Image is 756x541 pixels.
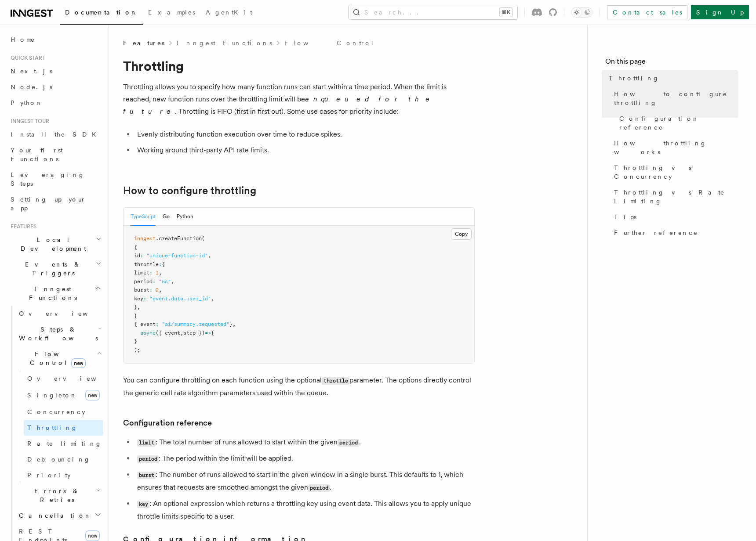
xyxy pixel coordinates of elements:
span: id [134,252,140,259]
a: Configuration reference [616,111,738,135]
button: Python [177,208,193,226]
a: Priority [24,467,103,483]
code: burst [137,472,156,479]
span: "ai/summary.requested" [162,321,229,327]
button: Toggle dark mode [571,7,592,18]
a: Flow Control [284,39,374,47]
span: => [205,330,211,336]
h1: Throttling [123,58,475,74]
button: Cancellation [15,508,103,523]
span: Priority [27,472,71,479]
button: Events & Triggers [7,256,103,281]
button: Errors & Retries [15,483,103,508]
span: inngest [134,235,156,242]
a: Inngest Functions [177,39,272,47]
span: Throttling [609,74,659,83]
span: Tips [614,213,636,221]
span: Inngest tour [7,118,49,125]
button: Flow Controlnew [15,346,103,371]
a: Sign Up [691,5,749,19]
button: Local Development [7,232,103,256]
span: .createFunction [156,235,202,242]
a: Install the SDK [7,126,103,142]
li: Working around third-party API rate limits. [134,144,475,156]
a: Leveraging Steps [7,167,103,191]
span: 1 [156,270,159,276]
span: , [171,278,174,285]
span: period [134,278,153,285]
span: Flow Control [15,350,97,367]
a: Examples [143,3,200,24]
code: period [137,455,159,463]
span: Home [11,35,35,44]
span: , [159,270,162,276]
kbd: ⌘K [500,8,512,17]
h4: On this page [605,56,738,70]
span: burst [134,287,149,293]
span: } [134,338,137,344]
span: 2 [156,287,159,293]
span: Debouncing [27,456,91,463]
span: Throttling [27,424,78,431]
span: Quick start [7,54,45,61]
span: step }) [183,330,205,336]
span: How throttling works [614,139,738,156]
span: new [71,358,86,368]
p: Throttling allows you to specify how many function runs can start within a time period. When the ... [123,81,475,118]
span: : [153,278,156,285]
span: : [140,252,143,259]
span: AgentKit [206,9,252,16]
span: , [233,321,236,327]
span: throttle [134,261,159,267]
span: , [159,287,162,293]
span: Steps & Workflows [15,325,98,343]
span: "event.data.user_id" [149,296,211,302]
span: } [134,304,137,310]
span: Cancellation [15,511,91,520]
button: Steps & Workflows [15,321,103,346]
div: Flow Controlnew [15,371,103,483]
a: Throttling [605,70,738,86]
span: new [85,530,100,541]
a: Contact sales [607,5,687,19]
span: Errors & Retries [15,487,95,504]
a: Node.js [7,79,103,95]
span: Throttling vs Rate Limiting [614,188,738,206]
span: Rate limiting [27,440,102,447]
a: How throttling works [611,135,738,160]
span: : [156,321,159,327]
span: Overview [27,375,118,382]
span: Features [123,39,164,47]
span: "5s" [159,278,171,285]
span: Leveraging Steps [11,171,85,187]
a: Documentation [60,3,143,25]
span: Node.js [11,83,52,90]
a: Tips [611,209,738,225]
a: Overview [15,306,103,321]
span: Examples [148,9,195,16]
span: { [162,261,165,267]
li: : The total number of runs allowed to start within the given . [134,436,475,449]
code: throttle [322,377,349,385]
span: Local Development [7,235,96,253]
span: "unique-function-id" [146,252,208,259]
a: Singletonnew [24,386,103,404]
span: Install the SDK [11,131,102,138]
code: period [308,484,330,492]
code: limit [137,439,156,447]
span: Throttling vs Concurrency [614,163,738,181]
a: How to configure throttling [123,184,256,197]
span: limit [134,270,149,276]
button: Go [163,208,170,226]
a: Overview [24,371,103,386]
li: Evenly distributing function execution over time to reduce spikes. [134,128,475,141]
a: Further reference [611,225,738,241]
span: key [134,296,143,302]
li: : The period within the limit will be applied. [134,452,475,465]
a: Next.js [7,63,103,79]
span: { [211,330,214,336]
span: Singleton [27,392,77,399]
a: Rate limiting [24,436,103,451]
button: Copy [451,228,472,240]
code: key [137,501,149,508]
